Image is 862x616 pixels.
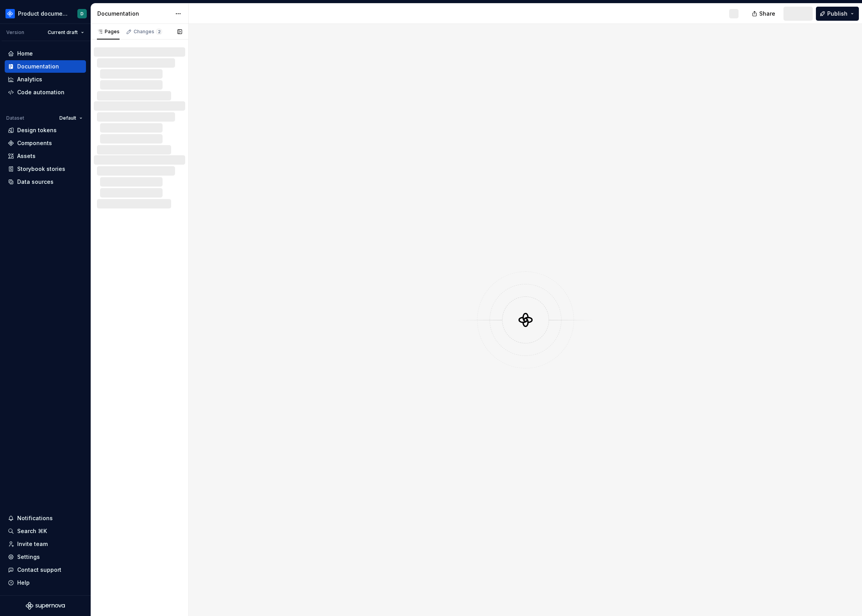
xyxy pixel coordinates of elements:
[17,540,48,548] div: Invite team
[6,115,24,121] div: Dataset
[17,139,52,147] div: Components
[17,50,33,57] div: Home
[5,86,86,99] a: Code automation
[816,7,859,21] button: Publish
[17,88,64,96] div: Code automation
[5,124,86,136] a: Design tokens
[5,9,15,18] img: 87691e09-aac2-46b6-b153-b9fe4eb63333.png
[748,7,780,21] button: Share
[59,115,76,121] span: Default
[6,29,24,36] div: Version
[17,152,36,160] div: Assets
[48,29,78,36] span: Current draft
[97,29,120,35] div: Pages
[2,5,89,22] button: Product documentationD
[17,126,57,134] div: Design tokens
[134,29,162,35] div: Changes
[17,579,30,587] div: Help
[17,178,54,186] div: Data sources
[17,553,40,561] div: Settings
[5,73,86,86] a: Analytics
[17,527,47,535] div: Search ⌘K
[5,525,86,537] button: Search ⌘K
[97,10,171,18] div: Documentation
[44,27,88,38] button: Current draft
[17,566,61,574] div: Contact support
[759,10,775,18] span: Share
[17,514,53,522] div: Notifications
[5,163,86,175] a: Storybook stories
[5,538,86,550] a: Invite team
[80,11,84,17] div: D
[5,551,86,563] a: Settings
[5,512,86,524] button: Notifications
[56,113,86,124] button: Default
[17,165,65,173] div: Storybook stories
[5,564,86,576] button: Contact support
[5,60,86,73] a: Documentation
[827,10,848,18] span: Publish
[17,75,42,83] div: Analytics
[5,47,86,60] a: Home
[5,176,86,188] a: Data sources
[5,137,86,149] a: Components
[17,63,59,70] div: Documentation
[5,576,86,589] button: Help
[18,10,68,18] div: Product documentation
[26,602,65,610] svg: Supernova Logo
[5,150,86,162] a: Assets
[156,29,162,35] span: 2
